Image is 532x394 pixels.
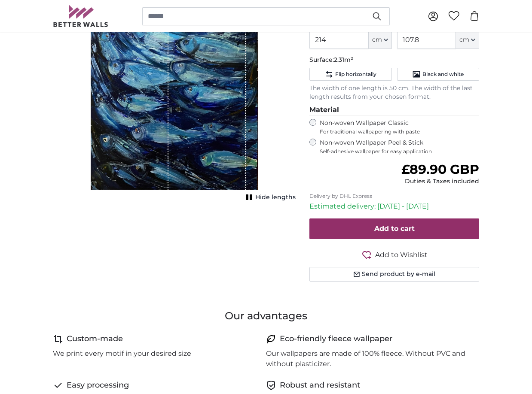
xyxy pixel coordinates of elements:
[243,191,296,203] button: Hide lengths
[309,201,479,212] p: Estimated delivery: [DATE] - [DATE]
[309,105,479,115] legend: Material
[280,379,360,391] h4: Robust and resistant
[401,177,479,186] div: Duties & Taxes included
[309,267,479,282] button: Send product by e-mail
[372,36,382,44] span: cm
[375,250,428,260] span: Add to Wishlist
[255,193,296,202] span: Hide lengths
[374,224,415,233] span: Add to cart
[309,218,479,239] button: Add to cart
[53,349,191,359] p: We print every motif in your desired size
[335,71,376,78] span: Flip horizontally
[401,161,479,177] span: £89.90 GBP
[320,119,479,135] label: Non-woven Wallpaper Classic
[309,193,479,200] p: Delivery by DHL Express
[334,56,353,64] span: 2.31m²
[459,36,469,44] span: cm
[309,249,479,260] button: Add to Wishlist
[53,309,479,323] h3: Our advantages
[320,128,479,135] span: For traditional wallpapering with paste
[422,71,464,78] span: Black and white
[320,148,479,155] span: Self-adhesive wallpaper for easy application
[309,56,479,64] p: Surface:
[266,349,472,369] p: Our wallpapers are made of 100% fleece. Without PVC and without plasticizer.
[67,379,129,391] h4: Easy processing
[309,84,479,101] p: The width of one length is 50 cm. The width of the last length results from your chosen format.
[280,333,392,345] h4: Eco-friendly fleece wallpaper
[369,31,392,49] button: cm
[320,139,479,155] label: Non-woven Wallpaper Peel & Stick
[67,333,123,345] h4: Custom-made
[397,68,479,81] button: Black and white
[456,31,479,49] button: cm
[309,68,391,81] button: Flip horizontally
[53,5,109,27] img: Betterwalls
